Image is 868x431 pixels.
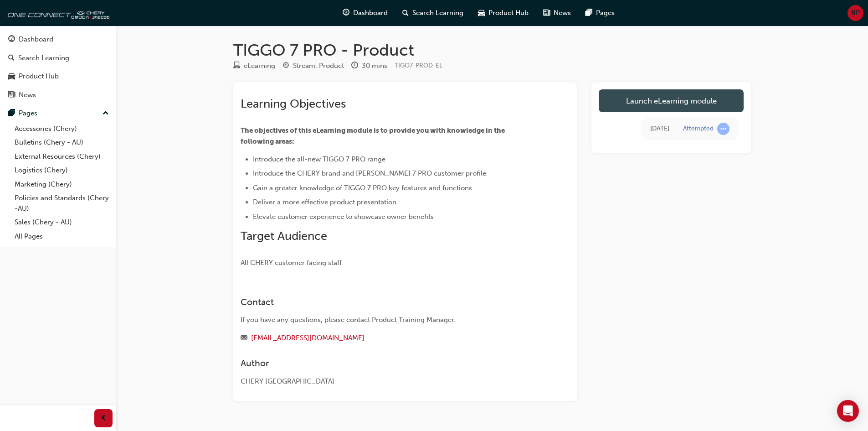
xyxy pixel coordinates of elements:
span: search-icon [8,54,15,62]
span: target-icon [282,62,289,70]
span: Deliver a more effective product presentation [253,198,396,206]
div: CHERY [GEOGRAPHIC_DATA] [241,376,537,387]
a: All Pages [11,229,113,244]
button: DashboardSearch LearningProduct HubNews [4,29,113,105]
span: guage-icon [8,36,15,44]
span: car-icon [478,7,485,19]
a: Bulletins (Chery - AU) [11,135,113,150]
button: BP [847,5,863,21]
div: News [19,90,36,100]
div: Attempted [683,125,714,133]
div: Mon Aug 18 2025 15:33:44 GMT+1000 (Australian Eastern Standard Time) [650,124,669,134]
span: The objectives of this eLearning module is to provide you with knowledge in the following areas: [241,126,506,145]
span: BP [851,8,860,18]
a: Product Hub [4,68,113,85]
div: Pages [19,108,37,119]
div: Duration [351,60,387,72]
div: Email [241,332,537,344]
a: Dashboard [4,31,113,48]
a: Launch eLearning module [599,89,744,112]
span: pages-icon [8,109,15,118]
span: Elevate customer experience to showcase owner benefits [253,213,434,221]
span: clock-icon [351,62,358,70]
span: Target Audience [241,229,327,243]
span: up-icon [103,108,109,119]
span: Pages [596,8,615,18]
span: learningRecordVerb_ATTEMPT-icon [717,123,729,135]
a: Search Learning [4,50,113,67]
span: Gain a greater knowledge of TIGGO 7 PRO key features and functions [253,184,472,192]
div: Search Learning [18,53,69,63]
span: Product Hub [488,8,529,18]
span: Learning Objectives [241,97,346,111]
div: 30 mins [362,61,387,71]
div: Stream [282,60,344,72]
h3: Author [241,358,537,369]
button: Pages [4,105,113,122]
a: External Resources (Chery) [11,150,113,164]
span: Introduce the CHERY brand and [PERSON_NAME] 7 PRO customer profile [253,169,486,177]
a: News [4,87,113,104]
h3: Contact [241,297,537,307]
a: car-iconProduct Hub [471,4,536,22]
div: eLearning [244,61,275,71]
div: Open Intercom Messenger [837,400,859,422]
div: Product Hub [19,71,59,82]
span: learningResourceType_ELEARNING-icon [233,62,240,70]
span: prev-icon [100,413,107,424]
a: pages-iconPages [578,4,622,22]
span: Search Learning [412,8,463,18]
a: Marketing (Chery) [11,177,113,192]
span: news-icon [543,7,550,19]
span: news-icon [8,91,15,99]
a: guage-iconDashboard [335,4,395,22]
div: Stream: Product [293,61,344,71]
span: Introduce the all-new TIGGO 7 PRO range [253,155,385,163]
a: news-iconNews [536,4,578,22]
span: guage-icon [343,7,349,19]
span: Dashboard [353,8,388,18]
div: Type [233,60,275,72]
a: Sales (Chery - AU) [11,215,113,229]
a: [EMAIL_ADDRESS][DOMAIN_NAME] [251,334,365,342]
h1: TIGGO 7 PRO - Product [233,40,751,60]
img: oneconnect [5,4,109,22]
a: Policies and Standards (Chery -AU) [11,191,113,215]
a: Accessories (Chery) [11,122,113,136]
span: car-icon [8,73,15,81]
span: pages-icon [586,7,592,19]
span: News [554,8,571,18]
span: search-icon [402,7,409,19]
a: search-iconSearch Learning [395,4,471,22]
span: All CHERY customer facing staff [241,259,342,267]
a: Logistics (Chery) [11,163,113,177]
div: If you have any questions, please contact Product Training Manager. [241,315,537,325]
div: Dashboard [19,34,53,45]
span: email-icon [241,334,247,343]
span: Learning resource code [395,62,442,69]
